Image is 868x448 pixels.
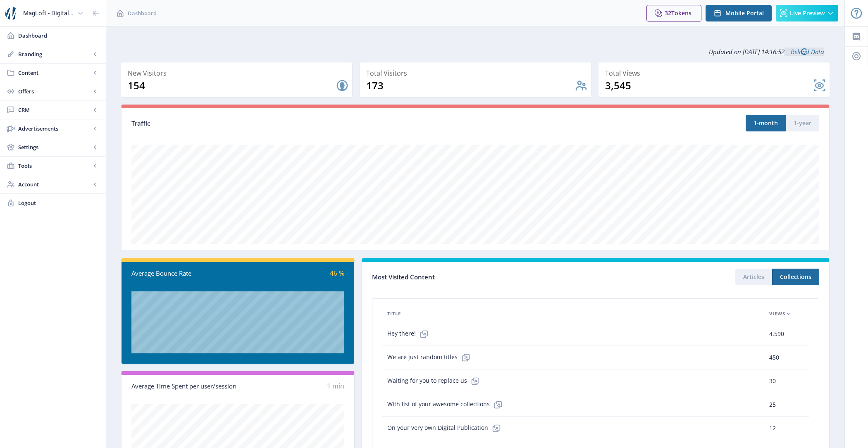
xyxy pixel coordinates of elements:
span: 12 [769,423,776,433]
span: Account [18,180,91,188]
span: 4,590 [769,329,784,339]
span: On your very own Digital Publication [387,420,505,436]
span: Advertisements [18,124,91,133]
span: Tools [18,162,91,170]
div: Total Views [605,67,826,79]
span: Offers [18,87,91,95]
span: Live Preview [790,10,825,17]
a: Reload Data [785,48,824,56]
button: Collections [772,269,819,285]
span: Views [769,309,785,319]
button: Articles [735,269,772,285]
span: 450 [769,353,779,362]
div: Traffic [131,119,475,128]
span: Dashboard [18,31,99,40]
span: Hey there! [387,326,432,342]
span: Settings [18,143,91,151]
span: Title [387,309,401,319]
div: 3,545 [605,79,813,92]
div: 154 [128,79,336,92]
button: Mobile Portal [706,5,772,21]
span: Content [18,69,91,77]
span: Mobile Portal [725,10,764,17]
div: Average Time Spent per user/session [131,381,238,391]
div: Total Visitors [366,67,587,79]
span: CRM [18,106,91,114]
button: 1-year [786,115,819,131]
span: With list of your awesome collections [387,396,506,413]
span: Branding [18,50,91,58]
span: Tokens [671,9,692,17]
span: We are just random titles [387,349,474,366]
button: 32Tokens [646,5,701,21]
div: 173 [366,79,574,92]
span: 25 [769,400,776,410]
span: Logout [18,199,99,207]
button: 1-month [746,115,786,131]
span: 46 % [330,269,344,278]
div: Updated on [DATE] 14:16:52 [121,41,830,62]
div: MagLoft - Digital Magazine [23,4,74,22]
div: Most Visited Content [372,271,596,284]
span: Waiting for you to replace us [387,373,484,389]
img: properties.app_icon.png [5,7,18,20]
div: New Visitors [128,67,349,79]
div: 1 min [238,381,345,391]
span: Dashboard [128,9,157,17]
div: Average Bounce Rate [131,269,238,278]
span: 30 [769,376,776,386]
button: Live Preview [776,5,838,21]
